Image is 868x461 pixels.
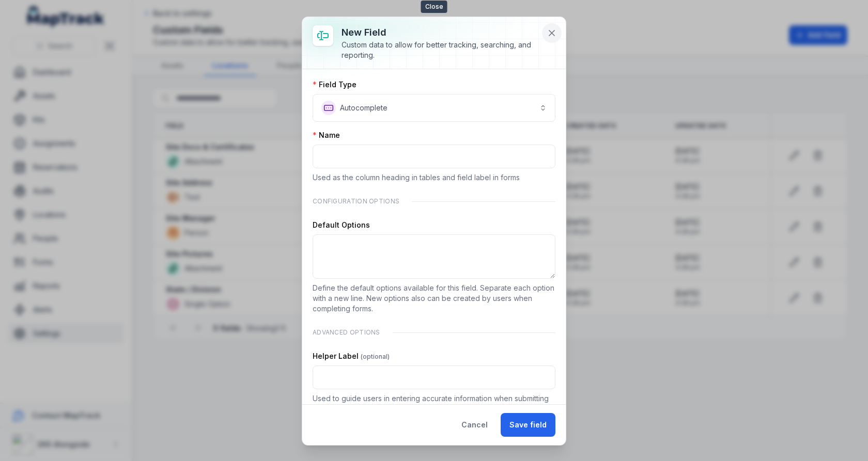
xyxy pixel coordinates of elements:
[313,94,555,122] button: Autocomplete
[313,351,390,361] label: Helper Label
[313,393,555,414] p: Used to guide users in entering accurate information when submitting forms
[342,40,539,60] div: Custom data to allow for better tracking, searching, and reporting.
[421,1,447,13] span: Close
[313,365,555,389] input: :r1dp:-form-item-label
[453,413,497,437] button: Cancel
[313,130,340,140] label: Name
[313,191,555,212] div: Configuration Options
[313,234,555,279] textarea: :r1do:-form-item-label
[313,322,555,343] div: Advanced Options
[501,413,555,437] button: Save field
[313,80,357,90] label: Field Type
[313,220,370,230] label: Default Options
[342,25,539,40] h3: New field
[313,283,555,314] p: Define the default options available for this field. Separate each option with a new line. New op...
[313,145,555,168] input: :r1dn:-form-item-label
[313,172,555,183] p: Used as the column heading in tables and field label in forms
